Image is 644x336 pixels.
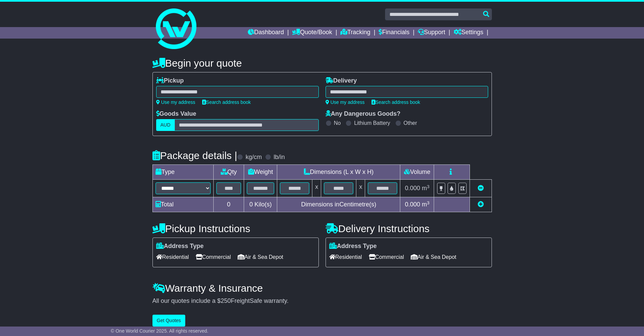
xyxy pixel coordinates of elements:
span: © One World Courier 2025. All rights reserved. [111,328,209,334]
td: 0 [214,197,244,212]
a: Search address book [372,99,420,105]
label: Address Type [156,243,204,250]
td: Kilo(s) [244,197,277,212]
td: Dimensions in Centimetre(s) [277,197,400,212]
a: Use my address [326,99,365,105]
label: Goods Value [156,110,196,118]
a: Add new item [478,201,484,208]
td: x [356,180,365,197]
h4: Begin your quote [152,58,492,69]
span: Commercial [369,252,404,262]
td: Weight [244,165,277,180]
a: Use my address [156,99,195,105]
h4: Package details | [152,150,237,161]
a: Quote/Book [292,27,332,39]
a: Financials [379,27,409,39]
span: Air & Sea Depot [238,252,283,262]
td: Qty [214,165,244,180]
span: Air & Sea Depot [411,252,456,262]
h4: Warranty & Insurance [152,283,492,294]
a: Tracking [340,27,370,39]
a: Dashboard [248,27,284,39]
button: Get Quotes [152,315,186,327]
label: Address Type [329,243,377,250]
label: lb/in [273,154,285,161]
label: Delivery [326,77,357,85]
div: All our quotes include a $ FreightSafe warranty. [152,297,492,305]
td: Type [152,165,214,180]
td: Volume [400,165,434,180]
span: Residential [156,252,189,262]
h4: Delivery Instructions [326,223,492,234]
a: Settings [454,27,483,39]
td: Dimensions (L x W x H) [277,165,400,180]
label: Lithium Battery [354,120,390,126]
span: 250 [221,297,231,304]
span: m [422,185,430,192]
label: kg/cm [245,154,262,161]
span: 0 [249,201,253,208]
span: Commercial [196,252,231,262]
td: Total [152,197,214,212]
label: No [334,120,341,126]
span: 0.000 [405,185,420,192]
label: Pickup [156,77,184,85]
span: Residential [329,252,362,262]
h4: Pickup Instructions [152,223,319,234]
a: Search address book [202,99,251,105]
a: Remove this item [478,185,484,192]
label: Any Dangerous Goods? [326,110,401,118]
span: m [422,201,430,208]
sup: 3 [427,184,430,189]
td: x [312,180,321,197]
sup: 3 [427,200,430,205]
label: Other [404,120,417,126]
span: 0.000 [405,201,420,208]
label: AUD [156,119,175,131]
a: Support [418,27,445,39]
